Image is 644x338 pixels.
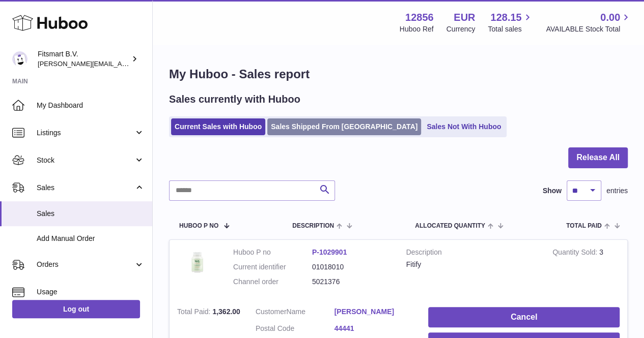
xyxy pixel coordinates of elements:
span: Total sales [488,24,533,34]
span: Description [292,223,334,229]
strong: Total Paid [177,308,212,318]
span: Listings [37,128,134,138]
a: P-1029901 [312,248,347,256]
div: Fitsmart B.V. [38,49,129,69]
label: Show [543,186,562,196]
a: 44441 [334,324,413,333]
a: 128.15 Total sales [488,11,533,34]
div: Huboo Ref [400,24,434,34]
span: Orders [37,260,134,269]
dt: Name [256,307,334,319]
span: 0.00 [600,11,620,24]
img: 128561739542540.png [177,248,218,276]
span: 128.15 [490,11,521,24]
h2: Sales currently with Huboo [169,93,300,106]
h1: My Huboo - Sales report [169,66,628,82]
span: Usage [37,287,145,297]
span: Stock [37,156,134,165]
span: AVAILABLE Stock Total [546,24,632,34]
td: 3 [545,240,627,299]
span: Add Manual Order [37,234,145,243]
a: 0.00 AVAILABLE Stock Total [546,11,632,34]
div: Currency [446,24,475,34]
dt: Huboo P no [233,248,312,257]
img: jonathan@leaderoo.com [12,51,27,67]
span: Total paid [566,223,602,229]
strong: 12856 [405,11,434,24]
span: Sales [37,183,134,193]
a: [PERSON_NAME] [334,307,413,317]
span: [PERSON_NAME][EMAIL_ADDRESS][DOMAIN_NAME] [38,59,204,68]
strong: EUR [454,11,475,24]
dt: Postal Code [256,324,334,336]
span: My Dashboard [37,101,145,110]
span: entries [606,186,628,196]
dt: Channel order [233,277,312,287]
strong: Description [406,248,538,260]
strong: Quantity Sold [552,248,599,259]
button: Cancel [428,307,620,328]
span: 1,362.00 [212,308,240,316]
dt: Current identifier [233,262,312,272]
div: Fitify [406,260,538,269]
a: Current Sales with Huboo [171,118,265,135]
span: Customer [256,308,287,316]
a: Log out [12,300,140,318]
span: Huboo P no [179,223,218,229]
dd: 01018010 [312,262,391,272]
a: Sales Not With Huboo [423,118,505,135]
a: Sales Shipped From [GEOGRAPHIC_DATA] [267,118,421,135]
dd: 5021376 [312,277,391,287]
span: ALLOCATED Quantity [415,223,485,229]
button: Release All [568,147,628,168]
span: Sales [37,209,145,219]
